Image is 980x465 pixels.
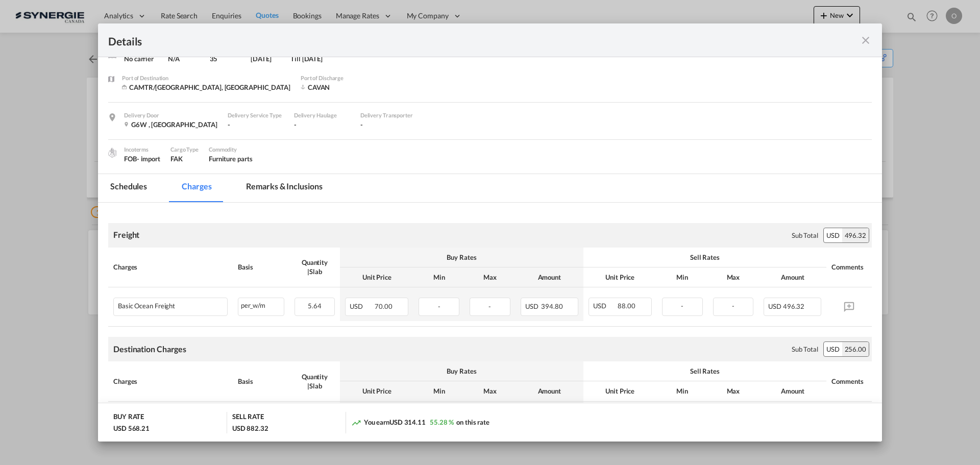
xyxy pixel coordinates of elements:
[438,302,440,310] span: -
[238,262,284,272] div: Basis
[232,412,264,424] div: SELL RATE
[488,302,491,310] span: -
[792,345,818,354] div: Sub Total
[301,74,382,83] div: Port of Discharge
[345,253,578,262] div: Buy Rates
[860,34,872,46] md-icon: icon-close fg-AAA8AD m-0 cursor
[842,342,869,356] div: 256.00
[113,229,139,240] div: Freight
[350,302,373,310] span: USD
[238,298,284,311] div: per_w/m
[360,111,416,120] div: Delivery Transporter
[124,54,158,63] div: No carrier
[516,267,583,287] th: Amount
[308,302,322,310] span: 5.64
[113,412,144,424] div: BUY RATE
[657,267,708,287] th: Min
[228,120,284,129] div: -
[124,111,217,120] div: Delivery Door
[107,147,118,158] img: cargo.png
[708,381,759,401] th: Max
[351,418,489,428] div: You earn on this rate
[301,83,382,92] div: CAVAN
[118,302,175,310] div: Basic Ocean Freight
[108,34,795,46] div: Details
[516,381,583,401] th: Amount
[842,228,869,242] div: 496.32
[290,54,323,63] div: Till 21 Aug 2025
[618,302,635,310] span: 88.00
[228,111,284,120] div: Delivery Service Type
[340,267,413,287] th: Unit Price
[657,381,708,401] th: Min
[234,174,334,202] md-tab-item: Remarks & Inclusions
[98,174,159,202] md-tab-item: Schedules
[340,381,413,401] th: Unit Price
[294,120,350,129] div: -
[209,155,253,163] span: Furniture parts
[238,377,284,386] div: Basis
[430,418,454,426] span: 55.28 %
[541,302,562,310] span: 394.80
[170,145,199,154] div: Cargo Type
[295,372,335,390] div: Quantity | Slab
[210,54,241,63] div: 35
[209,145,253,154] div: Commodity
[824,228,842,242] div: USD
[792,231,818,240] div: Sub Total
[98,23,882,442] md-dialog: Port of Loading ...
[251,54,280,63] div: 4 Aug 2025
[583,381,657,401] th: Unit Price
[708,267,759,287] th: Max
[113,344,186,355] div: Destination Charges
[169,174,224,202] md-tab-item: Charges
[375,302,393,310] span: 70.00
[681,302,683,310] span: -
[122,83,290,92] div: CAMTR/Montreal, QC
[824,342,842,356] div: USD
[768,302,781,310] span: USD
[295,258,335,276] div: Quantity | Slab
[124,145,160,154] div: Incoterms
[758,267,826,287] th: Amount
[351,418,361,428] md-icon: icon-trending-up
[389,418,426,426] span: USD 314.11
[783,302,804,310] span: 496.32
[826,361,872,401] th: Comments
[464,267,516,287] th: Max
[113,377,228,386] div: Charges
[360,120,416,129] div: -
[464,381,516,401] th: Max
[232,424,268,433] div: USD 882.32
[137,154,160,163] div: - import
[345,366,578,376] div: Buy Rates
[294,111,350,120] div: Delivery Haulage
[758,381,826,401] th: Amount
[525,302,540,310] span: USD
[168,55,180,63] span: N/A
[113,262,228,272] div: Charges
[124,154,160,163] div: FOB
[113,424,150,433] div: USD 568.21
[124,120,217,129] div: G6W , Canada
[170,154,199,163] div: FAK
[98,174,345,202] md-pagination-wrapper: Use the left and right arrow keys to navigate between tabs
[122,74,290,83] div: Port of Destination
[583,267,657,287] th: Unit Price
[593,302,617,310] span: USD
[732,302,734,310] span: -
[589,366,821,376] div: Sell Rates
[413,267,464,287] th: Min
[589,253,821,262] div: Sell Rates
[413,381,464,401] th: Min
[826,248,872,287] th: Comments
